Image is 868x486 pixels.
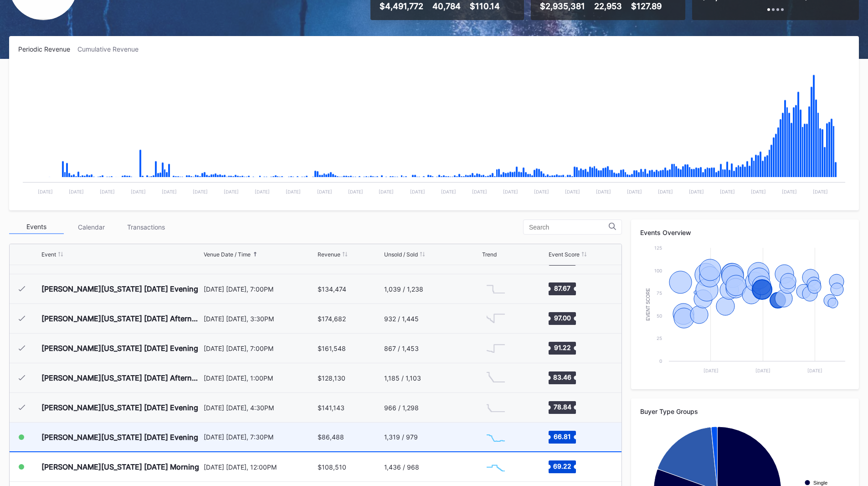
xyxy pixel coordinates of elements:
text: [DATE] [751,189,766,194]
text: [DATE] [704,368,719,373]
div: Trend [482,251,497,258]
text: [DATE] [534,189,549,194]
text: [DATE] [286,189,301,194]
div: Buyer Type Groups [640,408,850,415]
text: [DATE] [755,368,770,373]
div: $134,474 [318,285,346,293]
text: [DATE] [472,189,487,194]
div: [DATE] [DATE], 7:30PM [204,433,316,441]
text: 78.84 [553,403,571,411]
div: [PERSON_NAME][US_STATE] [DATE] Afternoon [41,373,201,382]
text: [DATE] [193,189,208,194]
div: Cumulative Revenue [77,45,146,53]
text: 97.00 [554,314,570,322]
div: 22,953 [594,1,622,11]
text: [DATE] [410,189,425,194]
div: [PERSON_NAME][US_STATE] [DATE] Evening [41,284,198,293]
div: Event [41,251,56,258]
div: [PERSON_NAME][US_STATE] [DATE] Afternoon [41,314,201,323]
div: 966 / 1,298 [384,404,419,412]
svg: Chart title [482,426,509,449]
text: [DATE] [162,189,177,194]
div: $141,143 [318,404,344,412]
svg: Chart title [640,243,850,380]
text: 69.22 [553,462,571,470]
text: 25 [657,335,662,341]
div: $2,935,381 [540,1,585,11]
div: $174,682 [318,315,346,323]
div: [PERSON_NAME][US_STATE] [DATE] Evening [41,403,198,412]
text: [DATE] [596,189,611,194]
div: $161,548 [318,345,346,352]
text: [DATE] [100,189,115,194]
div: Transactions [118,220,173,234]
text: [DATE] [224,189,239,194]
div: Unsold / Sold [384,251,418,258]
div: [DATE] [DATE], 12:00PM [204,463,316,471]
text: [DATE] [782,189,797,194]
div: [DATE] [DATE], 4:30PM [204,404,316,412]
text: [DATE] [565,189,580,194]
div: 1,436 / 968 [384,463,419,471]
text: 100 [654,268,662,273]
div: $4,491,772 [380,1,423,11]
div: $110.14 [470,1,515,11]
svg: Chart title [482,396,509,419]
div: Periodic Revenue [18,45,77,53]
text: [DATE] [813,189,828,194]
svg: Chart title [482,277,509,300]
div: $86,488 [318,433,344,441]
text: 50 [657,313,662,319]
text: [DATE] [627,189,642,194]
div: 40,784 [432,1,461,11]
div: [PERSON_NAME][US_STATE] [DATE] Evening [41,433,198,442]
svg: Chart title [482,455,509,478]
text: [DATE] [131,189,146,194]
text: Event Score [646,288,651,321]
div: [PERSON_NAME][US_STATE] [DATE] Evening [41,344,198,353]
div: 1,319 / 979 [384,433,418,441]
div: Revenue [318,251,340,258]
text: 83.46 [553,373,571,381]
text: [DATE] [317,189,332,194]
text: 125 [654,245,662,251]
div: 1,185 / 1,103 [384,374,421,382]
text: [DATE] [503,189,518,194]
div: 932 / 1,445 [384,315,419,323]
div: $127.89 [631,1,676,11]
div: Events [9,220,64,234]
text: [DATE] [38,189,53,194]
text: [DATE] [348,189,363,194]
div: [DATE] [DATE], 3:30PM [204,315,316,323]
svg: Chart title [482,337,509,360]
input: Search [529,224,609,231]
text: 0 [659,358,662,364]
text: [DATE] [69,189,84,194]
svg: Chart title [18,64,850,201]
text: 91.22 [554,344,570,351]
svg: Chart title [482,366,509,389]
div: Event Score [549,251,580,258]
div: [DATE] [DATE], 7:00PM [204,345,316,352]
div: [DATE] [DATE], 7:00PM [204,285,316,293]
text: 66.81 [554,432,571,440]
div: Calendar [64,220,118,234]
svg: Chart title [482,307,509,330]
div: Events Overview [640,229,850,236]
text: [DATE] [658,189,673,194]
div: [DATE] [DATE], 1:00PM [204,374,316,382]
text: [DATE] [807,368,822,373]
div: 1,039 / 1,238 [384,285,423,293]
div: $128,130 [318,374,345,382]
text: [DATE] [379,189,394,194]
text: Single [813,480,827,486]
div: [PERSON_NAME][US_STATE] [DATE] Morning [41,462,199,471]
text: [DATE] [689,189,704,194]
div: $108,510 [318,463,346,471]
text: 75 [657,290,662,296]
div: Venue Date / Time [204,251,251,258]
div: 867 / 1,453 [384,345,419,352]
text: [DATE] [441,189,456,194]
text: 87.67 [554,284,570,292]
text: [DATE] [255,189,270,194]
